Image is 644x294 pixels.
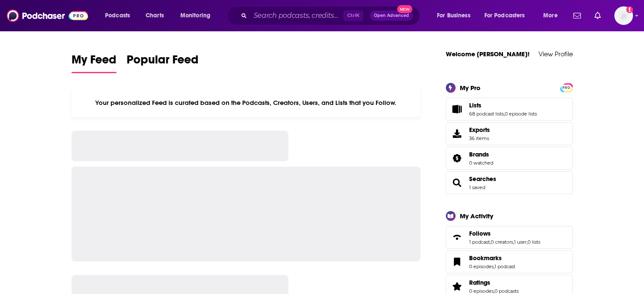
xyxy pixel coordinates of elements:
[446,250,573,273] span: Bookmarks
[561,85,572,91] span: PRO
[446,147,573,170] span: Brands
[514,239,527,245] a: 1 user
[449,256,466,268] a: Bookmarks
[343,10,363,21] span: Ctrl K
[99,9,141,22] button: open menu
[446,171,573,194] span: Searches
[397,5,412,13] span: New
[469,126,490,134] span: Exports
[479,9,537,22] button: open menu
[469,102,481,109] span: Lists
[614,6,633,25] button: Show profile menu
[561,84,572,90] a: PRO
[505,111,537,117] a: 0 episode lists
[469,184,485,190] a: 1 saved
[449,152,466,164] a: Brands
[105,10,130,22] span: Podcasts
[250,9,343,22] input: Search podcasts, credits, & more...
[446,98,573,121] span: Lists
[449,280,466,292] a: Ratings
[528,239,540,245] a: 0 lists
[484,10,525,22] span: For Podcasters
[469,254,502,262] span: Bookmarks
[543,10,558,22] span: More
[449,231,466,243] a: Follows
[127,52,199,73] a: Popular Feed
[469,264,494,269] a: 0 episodes
[446,122,573,145] a: Exports
[490,239,491,245] span: ,
[374,14,409,18] span: Open Advanced
[446,50,530,58] a: Welcome [PERSON_NAME]!
[469,254,515,262] a: Bookmarks
[72,88,421,117] div: Your personalized Feed is curated based on the Podcasts, Creators, Users, and Lists that you Follow.
[469,102,537,109] a: Lists
[469,175,496,183] a: Searches
[469,151,489,158] span: Brands
[146,10,164,22] span: Charts
[140,9,169,22] a: Charts
[446,226,573,249] span: Follows
[7,8,88,24] img: Podchaser - Follow, Share and Rate Podcasts
[449,177,466,189] a: Searches
[235,6,428,25] div: Search podcasts, credits, & more...
[460,84,481,92] div: My Pro
[431,9,481,22] button: open menu
[437,10,470,22] span: For Business
[494,264,495,269] span: ,
[469,230,491,237] span: Follows
[72,52,116,73] a: My Feed
[527,239,528,245] span: ,
[469,160,493,166] a: 0 watched
[174,9,221,22] button: open menu
[460,212,493,220] div: My Activity
[491,239,513,245] a: 0 creators
[72,52,116,72] span: My Feed
[469,151,493,158] a: Brands
[614,6,633,25] span: Logged in as NickG
[495,264,515,269] a: 1 podcast
[570,8,584,23] a: Show notifications dropdown
[537,9,568,22] button: open menu
[591,8,604,23] a: Show notifications dropdown
[495,288,519,294] a: 0 podcasts
[504,111,505,117] span: ,
[469,239,490,245] a: 1 podcast
[469,135,490,141] span: 36 items
[180,10,210,22] span: Monitoring
[469,279,519,286] a: Ratings
[449,128,466,140] span: Exports
[469,279,490,286] span: Ratings
[469,111,504,117] a: 68 podcast lists
[494,288,495,294] span: ,
[626,6,633,13] svg: Add a profile image
[469,288,494,294] a: 0 episodes
[370,11,413,21] button: Open AdvancedNew
[614,6,633,25] img: User Profile
[127,52,199,72] span: Popular Feed
[449,103,466,115] a: Lists
[539,50,573,58] a: View Profile
[469,230,540,237] a: Follows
